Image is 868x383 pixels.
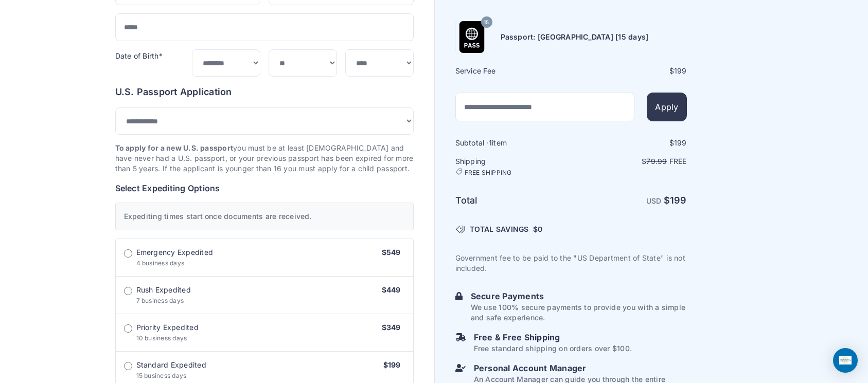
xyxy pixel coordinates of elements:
h6: Service Fee [455,66,570,76]
h6: U.S. Passport Application [115,85,414,99]
span: 1 [489,138,492,147]
span: 79.99 [646,157,667,166]
span: Standard Expedited [136,360,206,370]
p: Free standard shipping on orders over $100. [474,343,632,354]
span: FREE SHIPPING [465,169,512,177]
h6: Total [455,193,570,208]
span: 4 business days [136,259,185,267]
p: We use 100% secure payments to provide you with a simple and safe experience. [471,302,687,323]
h6: Shipping [455,156,570,177]
span: Priority Expedited [136,322,199,333]
label: Date of Birth* [115,51,163,60]
span: Emergency Expedited [136,247,214,258]
span: 199 [674,138,687,147]
span: 15 business days [136,372,187,379]
span: 7 business days [136,297,184,304]
p: you must be at least [DEMOGRAPHIC_DATA] and have never had a U.S. passport, or your previous pass... [115,143,414,174]
strong: To apply for a new U.S. passport [115,143,234,152]
strong: $ [664,195,687,206]
div: $ [572,138,687,148]
span: USD [646,196,662,205]
div: Open Intercom Messenger [833,348,858,373]
h6: Passport: [GEOGRAPHIC_DATA] [15 days] [501,32,649,42]
button: Apply [647,93,686,121]
span: 199 [674,66,687,75]
span: Rush Expedited [136,285,191,295]
span: 0 [538,225,542,233]
h6: Personal Account Manager [474,362,687,374]
span: $449 [382,285,401,294]
span: $549 [382,248,401,257]
h6: Free & Free Shipping [474,331,632,343]
span: $199 [383,360,401,369]
span: 199 [670,195,687,206]
h6: Subtotal · item [455,138,570,148]
span: 15 [484,15,489,29]
img: Product Name [456,21,488,53]
span: 10 business days [136,334,187,342]
p: $ [572,156,687,167]
span: $349 [382,323,401,332]
span: TOTAL SAVINGS [470,224,529,234]
h6: Select Expediting Options [115,182,414,194]
h6: Secure Payments [471,290,687,302]
div: Expediting times start once documents are received. [115,203,414,230]
p: Government fee to be paid to the "US Department of State" is not included. [455,253,687,273]
span: Free [669,157,687,166]
span: $ [533,224,543,234]
div: $ [572,66,687,76]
